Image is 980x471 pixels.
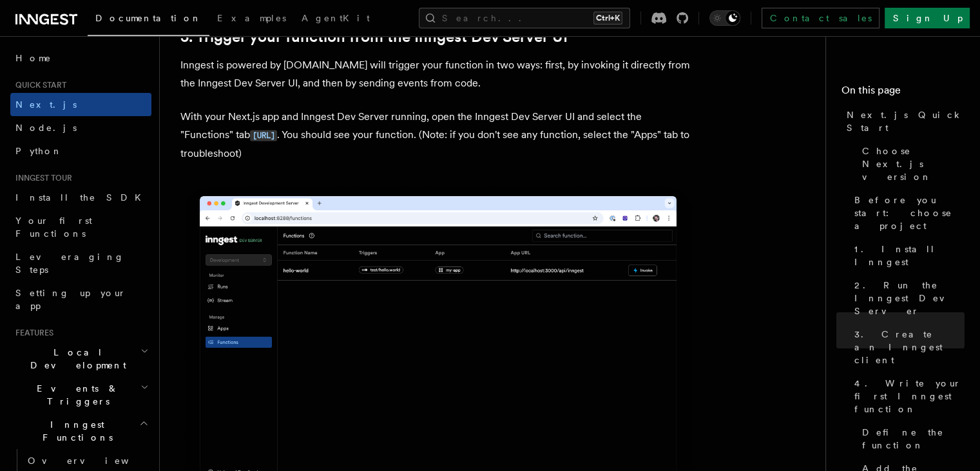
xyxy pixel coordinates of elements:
a: Examples [209,4,294,35]
button: Toggle dark mode [709,10,740,26]
span: Quick start [10,80,66,90]
a: AgentKit [294,4,378,35]
a: Before you start: choose a project [849,188,965,237]
span: Define the function [862,426,965,452]
a: 5. Trigger your function from the Inngest Dev Server UI [180,28,568,46]
a: 1. Install Inngest [849,237,965,274]
span: Next.js Quick Start [847,108,965,134]
button: Inngest Functions [10,413,151,449]
code: [URL] [250,130,277,141]
span: 4. Write your first Inngest function [854,377,965,416]
span: Local Development [10,346,140,372]
a: Your first Functions [10,209,151,245]
a: Setting up your app [10,281,151,317]
button: Search...Ctrl+K [419,8,630,28]
a: [URL] [250,128,277,141]
a: Choose Next.js version [857,139,965,188]
a: 4. Write your first Inngest function [849,372,965,421]
a: Home [10,46,151,70]
a: Define the function [857,421,965,457]
span: Examples [217,13,286,23]
span: Inngest Functions [10,418,139,444]
kbd: Ctrl+K [593,12,622,25]
span: Features [10,328,53,338]
h4: On this page [841,83,965,103]
button: Events & Triggers [10,377,151,413]
span: Overview [28,456,160,466]
button: Local Development [10,341,151,377]
a: Sign Up [885,8,970,28]
span: Choose Next.js version [862,145,965,183]
span: Events & Triggers [10,382,140,408]
a: Install the SDK [10,186,151,209]
span: Next.js [15,99,77,110]
span: Your first Functions [15,215,92,239]
a: Next.js [10,93,151,116]
span: AgentKit [302,13,370,23]
span: Inngest tour [10,173,72,183]
a: Contact sales [762,8,879,28]
span: Install the SDK [15,192,149,203]
span: Node.js [15,123,77,133]
p: Inngest is powered by [DOMAIN_NAME] will trigger your function in two ways: first, by invoking it... [180,56,696,92]
a: Leveraging Steps [10,245,151,281]
span: Documentation [95,13,202,23]
span: 2. Run the Inngest Dev Server [854,279,965,317]
a: 3. Create an Inngest client [849,323,965,372]
span: 1. Install Inngest [854,243,965,268]
span: Home [15,52,52,65]
span: Leveraging Steps [15,252,124,275]
a: Documentation [88,4,209,36]
a: 2. Run the Inngest Dev Server [849,274,965,323]
span: Setting up your app [15,288,126,311]
span: 3. Create an Inngest client [854,328,965,366]
span: Before you start: choose a project [854,194,965,232]
a: Next.js Quick Start [841,103,965,139]
p: With your Next.js app and Inngest Dev Server running, open the Inngest Dev Server UI and select t... [180,108,696,163]
a: Python [10,139,151,163]
span: Python [15,146,62,156]
a: Node.js [10,116,151,139]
